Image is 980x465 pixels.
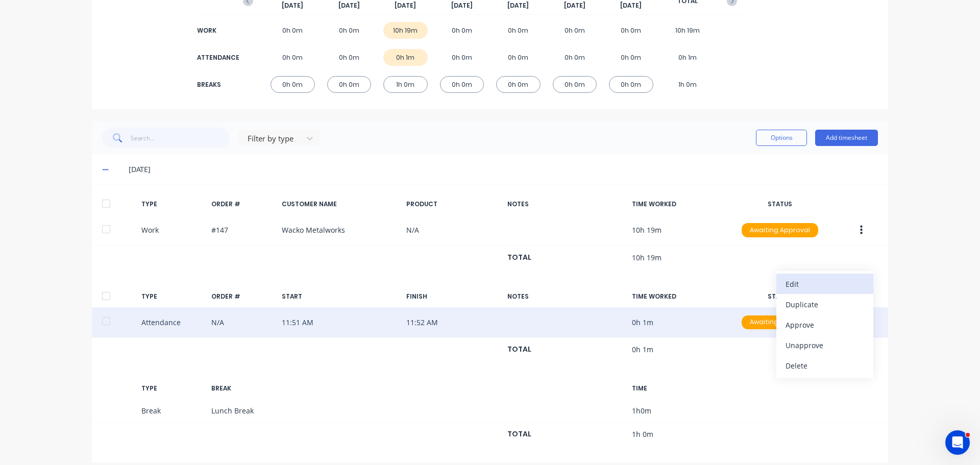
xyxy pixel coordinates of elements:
div: 1h 0m [666,76,710,93]
div: ATTENDANCE [197,53,238,62]
div: TIME [632,384,725,393]
div: PRODUCT [406,200,499,209]
div: 0h 0m [553,22,597,39]
div: ORDER # [211,200,274,209]
div: 0h 0m [440,49,484,66]
div: TYPE [141,200,204,209]
input: Search... [131,128,230,148]
div: 0h 0m [553,49,597,66]
div: 0h 0m [496,49,541,66]
div: 0h 0m [271,22,315,39]
div: 0h 0m [609,76,653,93]
div: TYPE [141,384,204,393]
div: 0h 0m [440,22,484,39]
div: WORK [197,26,238,35]
button: Add timesheet [815,130,878,146]
div: 0h 1m [383,49,428,66]
div: STATUS [733,200,826,209]
div: 0h 0m [496,22,541,39]
div: Awaiting Approval [742,315,818,330]
div: 0h 0m [271,49,315,66]
span: [DATE] [451,1,473,10]
div: Edit [786,277,864,291]
div: Approve [786,317,864,332]
div: NOTES [507,200,624,209]
button: Options [756,130,807,146]
div: 0h 0m [496,76,541,93]
div: START [282,292,398,301]
div: BREAKS [197,80,238,89]
iframe: Intercom live chat [945,430,970,455]
div: 0h 1m [666,49,710,66]
div: 0h 0m [553,76,597,93]
div: Awaiting Approval [742,223,818,237]
div: CUSTOMER NAME [282,200,398,209]
div: NOTES [507,292,624,301]
div: 0h 0m [327,76,372,93]
div: ORDER # [211,292,274,301]
div: 0h 0m [271,76,315,93]
div: TYPE [141,292,204,301]
div: BREAK [211,384,274,393]
div: TIME WORKED [632,292,725,301]
div: Duplicate [786,297,864,312]
div: 0h 0m [440,76,484,93]
div: Unapprove [786,338,864,353]
div: Delete [786,358,864,373]
span: [DATE] [620,1,642,10]
div: 10h 19m [383,22,428,39]
span: [DATE] [564,1,585,10]
div: 0h 0m [327,49,372,66]
span: [DATE] [395,1,416,10]
div: 0h 0m [327,22,372,39]
span: [DATE] [338,1,360,10]
div: 1h 0m [383,76,428,93]
div: STATUS [733,292,826,301]
div: FINISH [406,292,499,301]
span: [DATE] [282,1,303,10]
span: [DATE] [507,1,529,10]
div: 0h 0m [609,22,653,39]
div: [DATE] [129,164,878,175]
div: 10h 19m [666,22,710,39]
div: 0h 0m [609,49,653,66]
div: TIME WORKED [632,200,725,209]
